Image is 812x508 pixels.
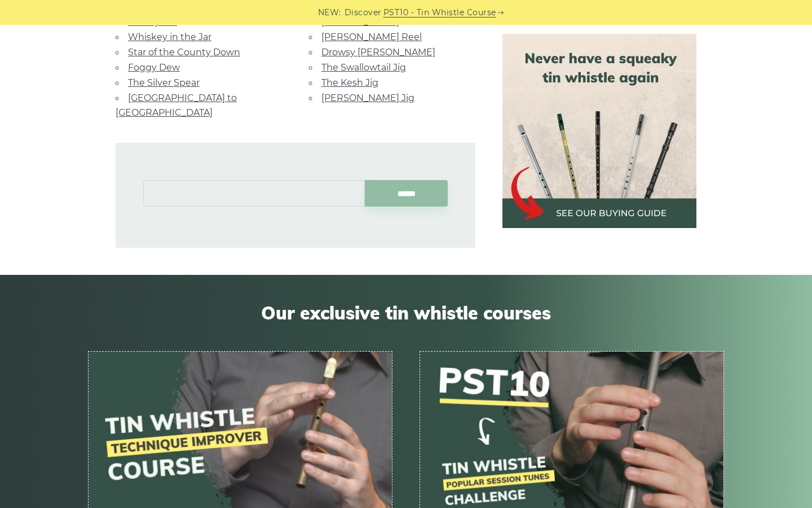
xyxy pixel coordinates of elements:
[321,47,435,58] a: Drowsy [PERSON_NAME]
[321,93,414,103] a: [PERSON_NAME] Jig
[383,6,496,19] a: PST10 - Tin Whistle Course
[116,93,237,118] a: [GEOGRAPHIC_DATA] to [GEOGRAPHIC_DATA]
[128,47,240,58] a: Star of the County Down
[318,6,341,19] span: NEW:
[128,77,200,88] a: The Silver Spear
[88,302,724,323] span: Our exclusive tin whistle courses
[321,32,422,42] a: [PERSON_NAME] Reel
[345,6,382,19] span: Discover
[128,32,211,42] a: Whiskey in the Jar
[321,62,406,73] a: The Swallowtail Jig
[502,34,696,228] img: tin whistle buying guide
[128,62,180,73] a: Foggy Dew
[321,77,378,88] a: The Kesh Jig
